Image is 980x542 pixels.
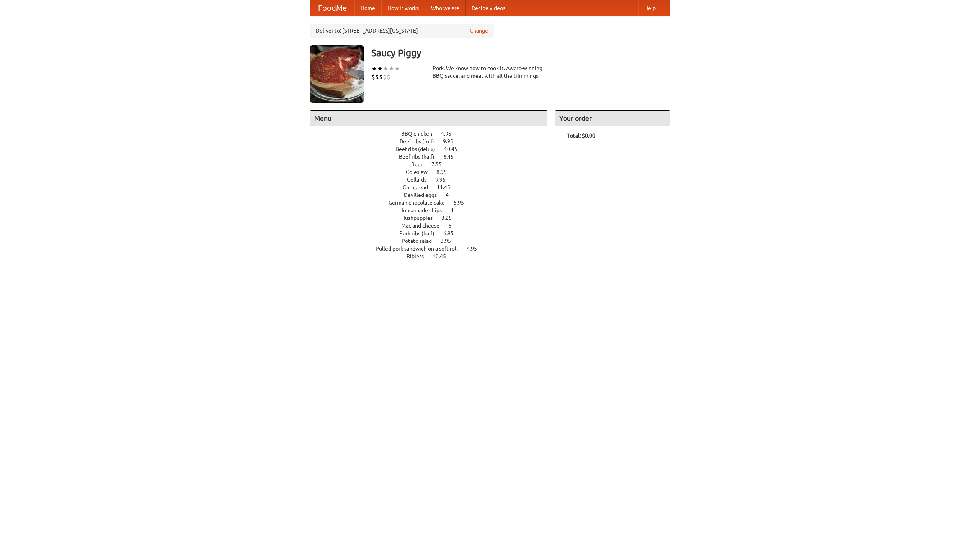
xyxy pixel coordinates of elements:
a: Beef ribs (full) 9.95 [400,138,467,144]
span: Housemade chips [399,207,449,213]
span: Hushpuppies [401,215,440,221]
a: Hushpuppies 3.25 [401,215,466,221]
li: $ [375,73,379,81]
span: 6.45 [443,154,461,160]
a: Beer 7.55 [411,161,456,167]
span: 4 [446,192,456,198]
a: Devilled eggs 4 [404,192,463,198]
a: Home [354,0,381,16]
span: Devilled eggs [404,192,444,198]
span: BBQ chicken [401,131,440,137]
span: Beef ribs (delux) [395,146,443,152]
h3: Saucy Piggy [371,45,670,61]
span: 10.45 [433,253,454,259]
span: 9.95 [435,177,453,183]
span: 6 [448,223,459,229]
h4: Your order [555,111,670,126]
a: Riblets 10.45 [407,253,460,259]
li: $ [379,73,383,81]
span: Cornbread [403,184,436,190]
a: Beef ribs (half) 6.45 [399,154,468,160]
a: Collards 9.95 [407,177,460,183]
b: Total: $0.00 [567,133,595,139]
a: Coleslaw 8.95 [406,169,461,175]
span: 10.45 [444,146,465,152]
span: Pork ribs (half) [399,230,442,236]
img: angular.jpg [310,45,364,103]
span: 8.95 [436,169,454,175]
a: Beef ribs (delux) 10.45 [395,146,472,152]
a: Housemade chips 4 [399,207,468,213]
a: Recipe videos [465,0,511,16]
a: Cornbread 11.45 [403,184,464,190]
span: 4.95 [441,131,459,137]
span: Beef ribs (half) [399,154,442,160]
span: Potato salad [402,238,439,244]
a: Pulled pork sandwich on a soft roll 4.95 [376,246,491,252]
li: $ [383,73,387,81]
a: FoodMe [310,0,354,16]
li: ★ [389,64,394,73]
a: Pork ribs (half) 6.95 [399,230,468,236]
span: Pulled pork sandwich on a soft roll [376,246,465,252]
span: 5.95 [454,200,472,206]
li: $ [371,73,375,81]
li: ★ [383,64,389,73]
span: 7.55 [431,161,449,167]
a: Mac and cheese 6 [401,223,465,229]
span: German chocolate cake [389,200,452,206]
span: 3.25 [441,215,459,221]
span: 11.45 [437,184,458,190]
li: ★ [371,64,377,73]
span: Collards [407,177,434,183]
a: How it works [381,0,425,16]
span: 4 [451,207,461,213]
a: Potato salad 3.95 [402,238,465,244]
span: 3.95 [441,238,459,244]
a: Help [638,0,662,16]
span: Beef ribs (full) [400,138,442,144]
span: Beer [411,161,430,167]
div: Pork. We know how to cook it. Award-winning BBQ sauce, and meat with all the trimmings. [433,64,547,80]
div: Deliver to: [STREET_ADDRESS][US_STATE] [310,24,494,38]
a: German chocolate cake 5.95 [389,200,478,206]
span: Coleslaw [406,169,435,175]
span: 4.95 [467,246,485,252]
span: Riblets [407,253,431,259]
a: Who we are [425,0,465,16]
li: ★ [377,64,383,73]
span: 6.95 [443,230,461,236]
span: 9.95 [443,138,461,144]
a: BBQ chicken 4.95 [401,131,465,137]
li: ★ [394,64,400,73]
a: Change [470,27,488,34]
span: Mac and cheese [401,223,447,229]
li: $ [387,73,390,81]
h4: Menu [310,111,547,126]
